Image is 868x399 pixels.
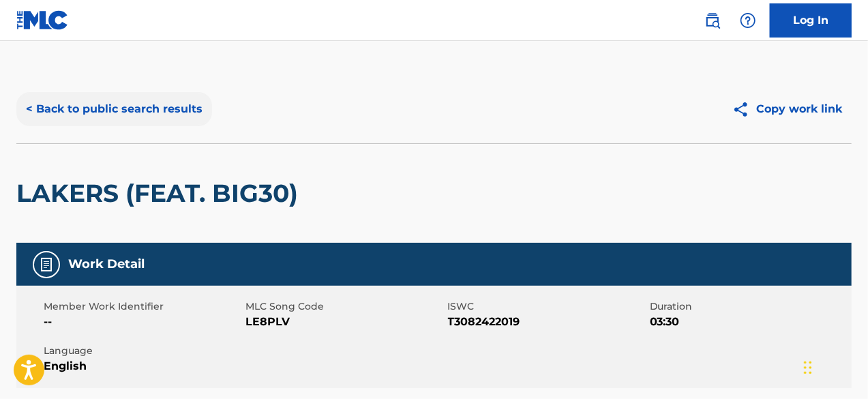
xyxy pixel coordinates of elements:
[800,334,868,399] iframe: Chat Widget
[770,3,852,38] a: Log In
[16,178,305,209] h2: LAKERS (FEAT. BIG30)
[448,314,646,330] span: T3082422019
[16,10,69,30] img: MLC Logo
[44,299,242,314] span: Member Work Identifier
[732,101,756,118] img: Copy work link
[734,7,762,34] div: Help
[245,314,444,330] span: LE8PLV
[448,299,646,314] span: ISWC
[44,314,242,330] span: --
[16,92,212,126] button: < Back to public search results
[44,358,242,374] span: English
[68,256,145,272] h5: Work Detail
[245,299,444,314] span: MLC Song Code
[723,92,852,126] button: Copy work link
[650,299,848,314] span: Duration
[699,7,726,34] a: Public Search
[740,12,756,29] img: help
[804,347,812,388] div: Drag
[38,256,55,273] img: Work Detail
[650,314,848,330] span: 03:30
[704,12,721,29] img: search
[44,344,242,358] span: Language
